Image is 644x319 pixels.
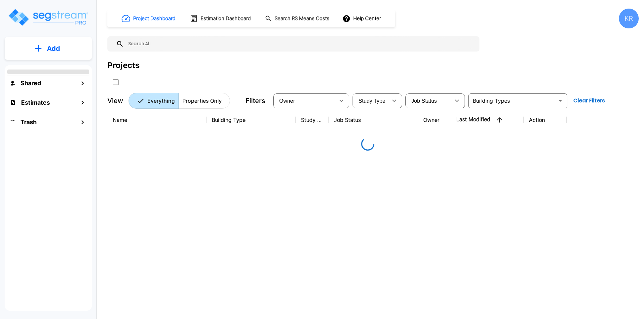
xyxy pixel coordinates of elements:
th: Action [524,108,567,132]
span: Owner [279,98,295,104]
button: Clear Filters [571,94,608,107]
input: Building Types [470,96,554,105]
h1: Estimation Dashboard [201,15,251,22]
th: Owner [418,108,451,132]
button: Everything [129,93,179,109]
div: Select [407,91,450,110]
p: Properties Only [182,97,222,105]
p: Filters [246,96,265,106]
h1: Trash [20,118,37,126]
div: Platform [129,93,230,109]
h1: Project Dashboard [133,15,175,22]
p: Everything [147,97,175,105]
th: Name [107,108,207,132]
p: View [107,96,123,106]
button: Open [556,96,565,105]
h1: Search RS Means Costs [275,15,329,22]
th: Last Modified [451,108,524,132]
button: Project Dashboard [119,11,179,26]
th: Study Type [296,108,329,132]
span: Study Type [359,98,385,104]
button: Add [5,39,92,58]
th: Job Status [329,108,418,132]
button: Search RS Means Costs [262,12,333,25]
button: Properties Only [178,93,230,109]
button: Help Center [341,12,384,25]
th: Building Type [207,108,296,132]
h1: Estimates [21,98,50,107]
span: Job Status [411,98,437,104]
h1: Shared [20,79,41,88]
img: Logo [8,8,89,27]
div: KR [619,9,639,28]
div: Select [354,91,388,110]
button: Estimation Dashboard [187,12,254,25]
p: Add [47,44,60,53]
button: SelectAll [109,76,122,89]
input: Search All [124,36,476,52]
div: Select [275,91,335,110]
div: Projects [107,59,139,71]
